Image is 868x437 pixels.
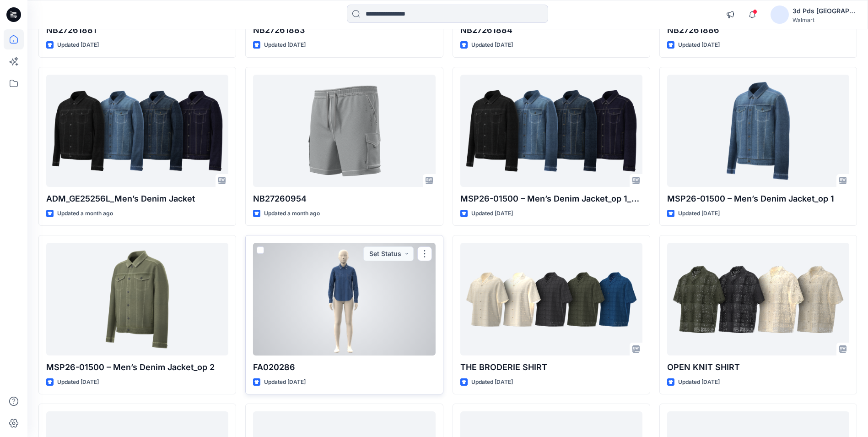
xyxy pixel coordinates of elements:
img: avatar [771,5,789,24]
a: FA020286 [253,243,435,355]
p: Updated [DATE] [57,40,99,50]
p: Updated [DATE] [678,40,720,50]
p: Updated [DATE] [471,377,513,387]
p: THE BRODERIE SHIRT [460,361,642,374]
p: Updated [DATE] [471,209,513,218]
a: OPEN KNIT SHIRT [667,243,849,355]
p: Updated [DATE] [471,40,513,50]
p: Updated [DATE] [264,377,306,387]
p: MSP26-01500 – Men’s Denim Jacket_op 1 [667,192,849,205]
p: MSP26-01500 – Men’s Denim Jacket_op 2 [46,361,228,374]
p: ADM_GE25256L_Men’s Denim Jacket [46,192,228,205]
p: NB27260954 [253,192,435,205]
div: 3d Pds [GEOGRAPHIC_DATA] [793,5,857,16]
a: MSP26-01500 – Men’s Denim Jacket_op 1 [667,75,849,187]
p: FA020286 [253,361,435,374]
p: NB27261881 [46,24,228,37]
div: Walmart [793,16,857,23]
p: Updated a month ago [264,209,320,218]
p: Updated [DATE] [678,377,720,387]
a: THE BRODERIE SHIRT [460,243,642,355]
p: Updated a month ago [57,209,113,218]
p: Updated [DATE] [678,209,720,218]
a: ADM_GE25256L_Men’s Denim Jacket [46,75,228,187]
p: MSP26-01500 – Men’s Denim Jacket_op 1_RECOLOR [460,192,642,205]
a: MSP26-01500 – Men’s Denim Jacket_op 1_RECOLOR [460,75,642,187]
p: NB27261884 [460,24,642,37]
a: MSP26-01500 – Men’s Denim Jacket_op 2 [46,243,228,355]
p: Updated [DATE] [264,40,306,50]
p: NB27261883 [253,24,435,37]
a: NB27260954 [253,75,435,187]
p: OPEN KNIT SHIRT [667,361,849,374]
p: Updated [DATE] [57,377,99,387]
p: NB27261886 [667,24,849,37]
